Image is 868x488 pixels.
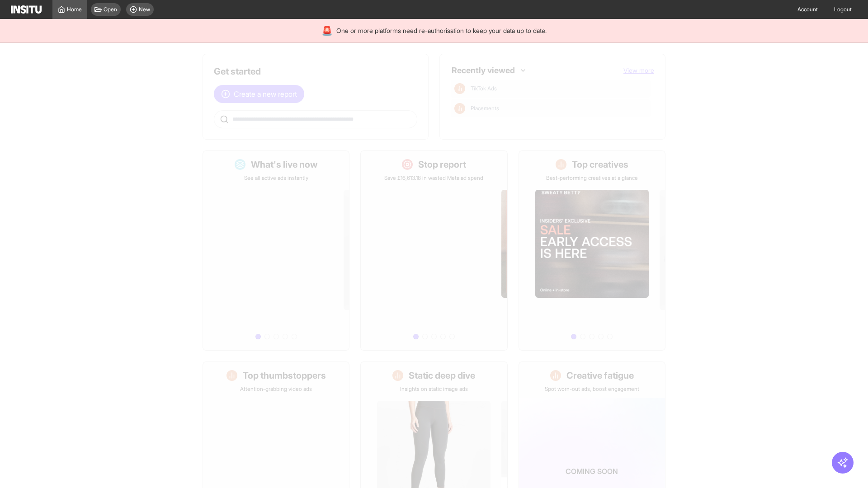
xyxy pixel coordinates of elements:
span: New [139,6,150,13]
img: Logo [11,5,42,14]
span: Open [104,6,117,13]
span: Home [67,6,82,13]
span: One or more platforms need re-authorisation to keep your data up to date. [336,26,547,35]
div: 🚨 [321,24,333,37]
